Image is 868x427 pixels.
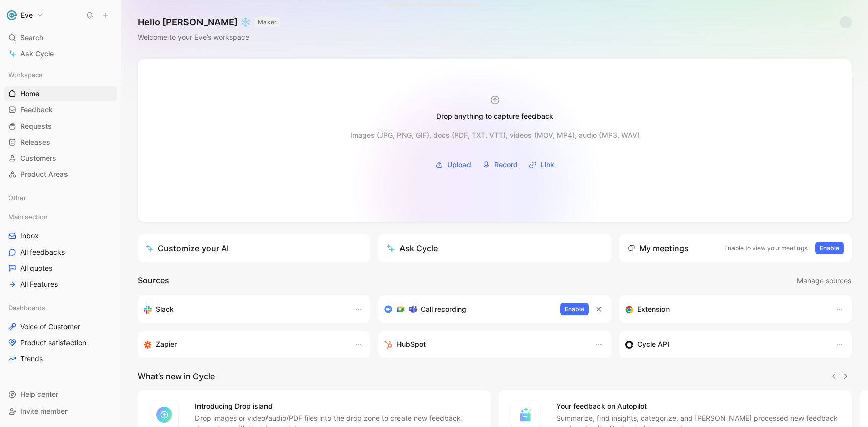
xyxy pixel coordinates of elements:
span: Trends [20,354,43,364]
span: Link [541,159,554,171]
button: Ask Cycle [378,234,611,262]
a: Inbox [4,228,117,243]
div: Search [4,30,117,45]
a: Customize your AI [138,234,370,262]
span: All feedbacks [20,247,65,257]
div: Other [4,190,117,208]
span: Feedback [20,105,53,115]
div: Main section [4,209,117,224]
button: Manage sources [796,274,852,287]
button: EveEve [4,8,46,22]
button: Enable [815,242,844,254]
div: Sync customers & send feedback from custom sources. Get inspired by our favorite use case [625,338,826,350]
span: Requests [20,121,52,131]
h3: Cycle API [637,338,670,350]
span: Enable [820,243,839,253]
a: Product Areas [4,167,117,182]
div: Workspace [4,67,117,82]
span: Help center [20,390,58,398]
h3: Slack [156,303,174,315]
a: Product satisfaction [4,335,117,350]
div: Images (JPG, PNG, GIF), docs (PDF, TXT, VTT), videos (MOV, MP4), audio (MP3, WAV) [350,129,640,141]
a: All Features [4,277,117,292]
img: Eve [7,10,17,20]
span: Home [20,89,39,99]
button: Upload [432,157,475,172]
a: All feedbacks [4,245,117,260]
span: All Features [20,279,58,289]
button: Link [525,157,558,172]
span: Ask Cycle [20,48,54,60]
div: Main sectionInboxAll feedbacksAll quotesAll Features [4,209,117,292]
div: DashboardsVoice of CustomerProduct satisfactionTrends [4,300,117,367]
h3: Extension [637,303,670,315]
div: Capture feedback from anywhere on the web [625,303,826,315]
h2: Sources [138,274,169,287]
span: Workspace [8,70,43,80]
div: Welcome to your Eve’s workspace [138,31,280,43]
a: Trends [4,351,117,367]
h3: Call recording [421,303,466,315]
a: Ask Cycle [4,46,117,62]
div: Record & transcribe meetings from Zoom, Meet & Teams. [384,303,552,315]
a: Home [4,86,117,101]
h4: Your feedback on Autopilot [556,400,840,412]
div: Sync your customers, send feedback and get updates in Slack [144,303,344,315]
span: All quotes [20,263,52,273]
div: Customize your AI [146,242,229,254]
a: Voice of Customer [4,319,117,334]
div: My meetings [627,242,689,254]
span: Product Areas [20,169,68,179]
button: Record [479,157,521,172]
div: Other [4,190,117,205]
span: Invite member [20,407,68,415]
span: Main section [8,212,48,222]
button: Enable [560,303,589,315]
span: Enable [565,304,584,314]
span: Customers [20,153,56,163]
h4: Introducing Drop island [195,400,479,412]
a: Feedback [4,102,117,117]
div: Dashboards [4,300,117,315]
span: Other [8,193,26,203]
span: Manage sources [797,275,851,287]
h1: Eve [21,11,33,20]
span: Releases [20,137,50,147]
span: Upload [447,159,471,171]
span: Record [494,159,518,171]
h2: What’s new in Cycle [138,370,215,382]
h1: Hello [PERSON_NAME] ❄️ [138,16,280,28]
span: Voice of Customer [20,322,80,332]
span: Search [20,32,43,44]
button: MAKER [255,17,280,27]
p: Enable to view your meetings [724,243,807,253]
a: All quotes [4,261,117,276]
span: Dashboards [8,302,45,313]
span: Inbox [20,231,39,241]
a: Requests [4,118,117,134]
a: Customers [4,151,117,166]
div: Drop anything to capture feedback [436,110,553,123]
h3: HubSpot [396,338,426,350]
div: Ask Cycle [386,242,438,254]
a: Releases [4,135,117,150]
div: Invite member [4,404,117,419]
h3: Zapier [156,338,177,350]
div: Capture feedback from thousands of sources with Zapier (survey results, recordings, sheets, etc). [144,338,344,350]
span: Product satisfaction [20,338,86,348]
div: Help center [4,387,117,402]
